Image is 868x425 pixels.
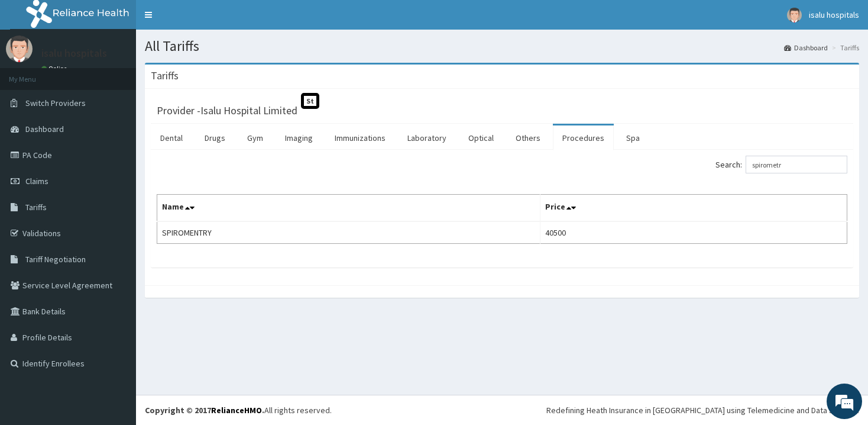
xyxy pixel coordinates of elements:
footer: All rights reserved. [136,395,868,425]
td: SPIROMENTRY [157,221,540,244]
p: isalu hospitals [41,48,107,59]
label: Search: [715,156,847,173]
td: 40500 [540,221,847,244]
th: Name [157,195,540,222]
span: Dashboard [25,124,64,134]
a: Gym [238,125,273,150]
th: Price [540,195,847,222]
a: Procedures [553,125,614,150]
a: Immunizations [325,125,395,150]
span: Claims [25,176,48,186]
a: Imaging [276,125,322,150]
a: Dental [151,125,192,150]
a: Drugs [195,125,235,150]
span: Switch Providers [25,98,86,108]
span: isalu hospitals [809,9,859,20]
a: Online [41,65,70,73]
span: Tariff Negotiation [25,254,86,265]
input: Search: [746,156,847,173]
a: Spa [617,125,649,150]
strong: Copyright © 2017 . [145,405,264,416]
img: User Image [6,36,33,62]
a: Laboratory [398,125,456,150]
h3: Tariffs [151,70,179,81]
span: St [301,93,319,109]
li: Tariffs [829,43,859,53]
span: Tariffs [25,202,47,213]
h1: All Tariffs [145,38,859,54]
img: User Image [787,8,802,22]
a: Optical [459,125,503,150]
a: Dashboard [784,43,828,53]
h3: Provider - Isalu Hospital Limited [157,105,297,116]
div: Redefining Heath Insurance in [GEOGRAPHIC_DATA] using Telemedicine and Data Science! [546,404,859,416]
a: RelianceHMO [211,405,262,416]
a: Others [506,125,550,150]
